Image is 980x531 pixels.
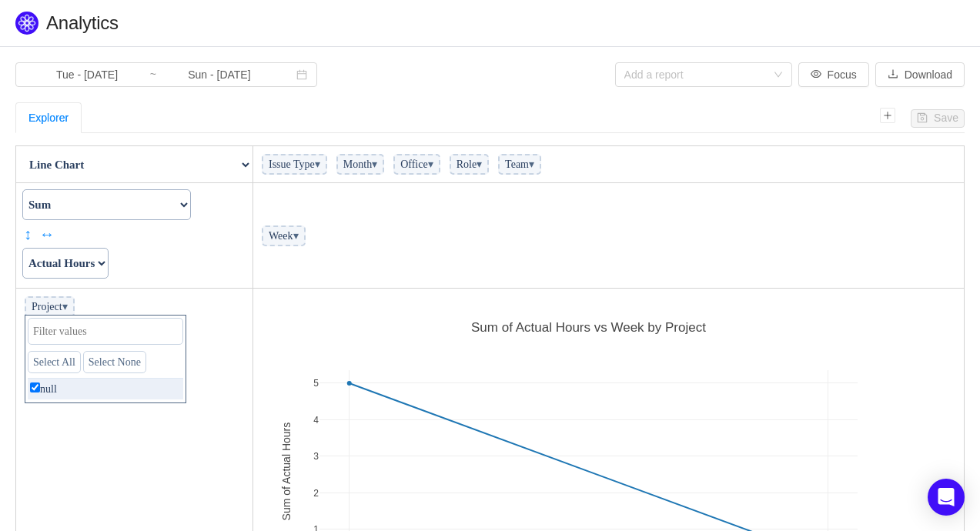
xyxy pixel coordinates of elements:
span: Office [393,154,440,175]
span: Analytics [46,12,119,33]
span: Role [450,154,489,175]
button: icon: eyeFocus [798,62,869,87]
span: ▾ [293,230,299,242]
span: Issue Type [262,154,327,175]
div: Explorer [28,103,69,132]
p: null [28,379,183,399]
span: ▾ [428,159,433,170]
a: ↕ [24,222,35,245]
input: End date [157,66,282,83]
div: Open Intercom Messenger [928,479,965,516]
a: Select None [83,351,146,373]
span: Team [498,154,541,175]
i: icon: down [774,70,783,81]
input: Filter values [28,318,183,345]
span: Project [25,296,75,317]
span: Week [262,225,306,246]
a: Select All [28,351,81,373]
div: Add a report [624,67,766,82]
a: ↔ [39,222,51,245]
i: icon: calendar [296,69,307,80]
img: Quantify [15,12,38,35]
span: ▾ [372,159,377,170]
span: ▾ [62,301,68,312]
span: ▾ [477,159,482,170]
span: ▾ [315,159,320,170]
button: icon: saveSave [911,109,965,128]
span: ▾ [529,159,534,170]
input: Start date [25,66,149,83]
button: icon: downloadDownload [875,62,965,87]
i: icon: plus [880,108,895,123]
span: Month [336,154,384,175]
